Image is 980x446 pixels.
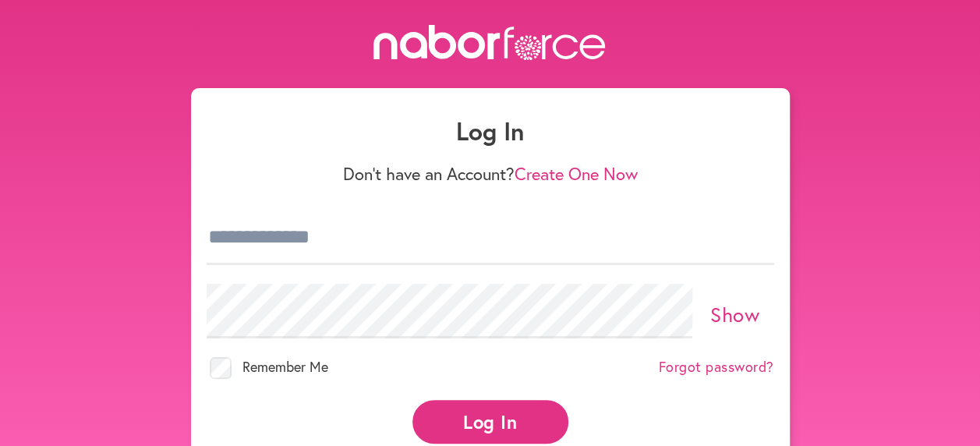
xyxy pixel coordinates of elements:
p: Don't have an Account? [207,164,774,184]
a: Create One Now [515,162,638,185]
button: Log In [412,400,568,443]
h1: Log In [207,116,774,146]
a: Show [710,301,759,327]
span: Remember Me [242,357,328,376]
a: Forgot password? [659,359,774,376]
